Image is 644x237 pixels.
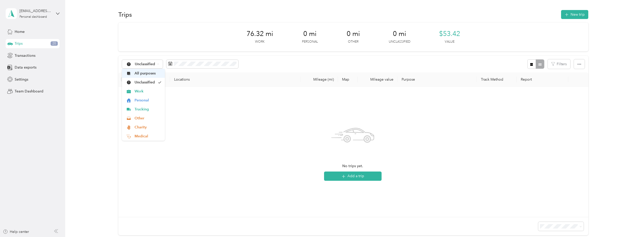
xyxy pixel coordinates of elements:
[347,30,360,38] span: 0 mi
[15,65,36,70] span: Data exports
[324,172,382,181] button: Add a trip
[15,53,35,58] span: Transactions
[561,10,588,19] button: New trip
[118,12,132,17] h1: Trips
[303,30,317,38] span: 0 mi
[302,40,318,44] p: Personal
[615,208,644,237] iframe: Everlance-gr Chat Button Frame
[135,125,161,130] span: Charity
[135,89,161,94] span: Work
[247,30,273,38] span: 76.32 mi
[135,80,156,85] span: Unclassified
[445,40,454,44] p: Value
[170,72,300,87] th: Locations
[3,229,29,234] button: Help center
[342,163,363,169] span: No trips yet.
[135,71,161,76] span: All purposes
[439,30,460,38] span: $53.42
[397,72,477,87] th: Purpose
[20,15,47,18] div: Personal dashboard
[51,41,58,46] span: 20
[135,134,161,139] span: Medical
[135,62,155,66] span: Unclassified
[15,29,25,34] span: Home
[517,72,568,87] th: Report
[358,72,397,87] th: Mileage value
[255,40,264,44] p: Work
[300,72,338,87] th: Mileage (mi)
[348,40,358,44] p: Other
[548,59,570,69] button: Filters
[15,77,28,82] span: Settings
[393,30,406,38] span: 0 mi
[477,72,517,87] th: Track Method
[15,41,23,46] span: Trips
[135,116,161,121] span: Other
[135,107,161,112] span: Trucking
[135,98,161,103] span: Personal
[20,8,52,14] div: [EMAIL_ADDRESS][DOMAIN_NAME]
[389,40,410,44] p: Unclassified
[338,72,358,87] th: Map
[15,89,43,94] span: Team Dashboard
